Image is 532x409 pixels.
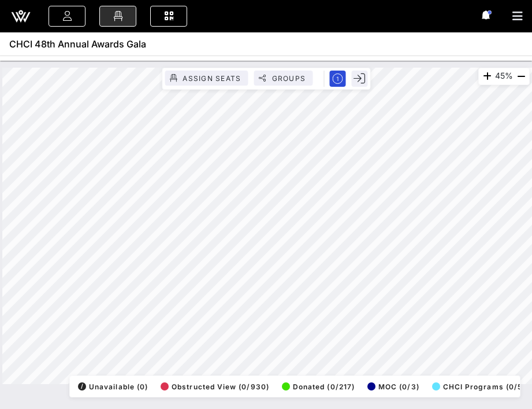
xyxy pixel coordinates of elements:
[157,378,269,395] button: Obstructed View (0/930)
[282,382,355,391] span: Donated (0/217)
[182,74,241,83] span: Assign Seats
[271,74,306,83] span: Groups
[278,378,355,395] button: Donated (0/217)
[78,382,86,390] div: /
[367,382,419,391] span: MOC (0/3)
[78,382,148,391] span: Unavailable (0)
[364,378,419,395] button: MOC (0/3)
[478,68,530,85] div: 45%
[254,71,312,86] button: Groups
[9,37,146,51] span: CHCI 48th Annual Awards Gala
[161,382,269,391] span: Obstructed View (0/930)
[165,71,248,86] button: Assign Seats
[429,378,531,395] button: CHCI Programs (0/50)
[432,382,531,391] span: CHCI Programs (0/50)
[75,378,148,395] button: /Unavailable (0)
